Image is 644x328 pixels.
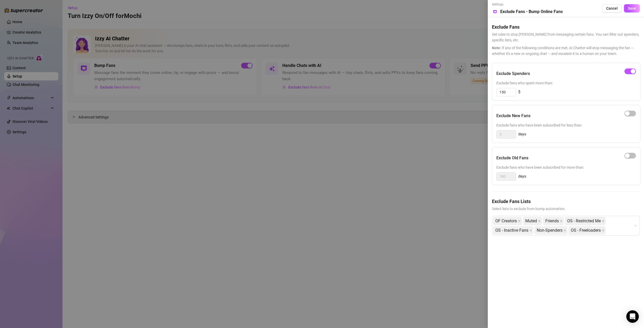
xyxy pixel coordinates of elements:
[626,310,639,323] div: Open Intercom Messenger
[518,131,526,137] span: days
[496,80,636,86] span: Exclude fans who spent more than:
[525,217,537,225] span: Muted
[492,206,640,212] span: Select lists to exclude from bump automation.
[518,220,521,222] span: close
[523,217,542,225] span: Muted
[518,173,526,180] span: days
[534,226,567,235] span: Non-Spenders
[496,113,530,119] h5: Exclude New Fans
[493,217,522,225] span: OF Creators
[496,122,636,128] span: Exclude fans who have been subscribed for less than:
[602,4,622,12] button: Cancel
[624,4,640,12] button: Save
[492,31,640,43] span: Set rules to stop [PERSON_NAME] from messaging certain fans. You can filter out spenders, specifi...
[495,226,528,234] span: OS - Inactive Fans
[567,217,601,225] span: OS - Restricted Me
[565,217,606,225] span: OS - Restricted Me
[529,229,532,232] span: close
[492,23,640,30] h5: Exclude Fans
[602,229,604,232] span: close
[543,217,564,225] span: Friends
[545,217,559,225] span: Friends
[606,6,618,10] span: Cancel
[564,229,566,232] span: close
[518,89,520,95] span: $
[571,226,601,234] span: OS - Freeloaders
[496,71,530,77] h5: Exclude Spenders
[537,226,562,234] span: Non-Spenders
[602,220,604,222] span: close
[568,226,606,235] span: OS - Freeloaders
[500,9,563,15] h5: Exclude Fans - Bump Online Fans
[492,2,563,7] span: Settings
[492,46,501,50] span: Note:
[560,220,562,222] span: close
[492,45,640,56] span: If any of the following conditions are met, AI Chatter will stop messaging the fan — whether it's...
[628,6,636,10] span: Save
[495,217,517,225] span: OF Creators
[492,198,640,205] h5: Exclude Fans Lists
[493,226,533,235] span: OS - Inactive Fans
[496,155,528,161] h5: Exclude Old Fans
[538,220,541,222] span: close
[496,165,636,170] span: Exclude fans who have been subscribed for more than:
